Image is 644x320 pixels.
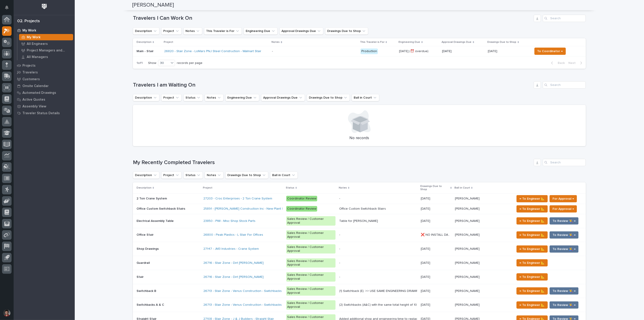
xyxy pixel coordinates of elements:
button: Project [161,94,182,101]
button: Notifications [2,3,12,12]
button: ← To Engineer 📐 [517,205,548,213]
button: Approval Drawings Due [261,94,305,101]
div: Coordinator Review [286,196,317,201]
button: Description [133,27,159,35]
span: Next [568,61,578,65]
p: [DATE] [421,274,431,279]
div: Sales Review / Customer Approval [286,216,336,226]
div: (1) Switchback (E). >> USE SAME ENGINEERING DRAWINGS AS JOB#26427 << with only 1 adjustment (chan... [339,289,417,293]
p: [DATE] [421,246,431,251]
p: Status [286,185,294,190]
span: To Review 👨‍🏭 → [553,288,576,294]
tr: Shop DrawingsShop Drawings 27147 - JM3 Industries - Crane System Sales Review / Customer Approval... [133,242,586,256]
a: 27203 - Croc Enterprises - 2 Ton Crane System [203,197,272,201]
button: To Review 👨‍🏭 → [550,245,579,253]
button: To Coordinator → [534,48,566,55]
p: All Managers [27,55,48,59]
div: Sales Review / Customer Approval [286,244,336,254]
p: [PERSON_NAME] [455,302,481,307]
p: Customers [22,77,40,81]
h1: Travelers I Can Work On [133,15,532,22]
p: Office Stair [137,232,154,237]
a: Active Quotes [14,96,75,103]
p: [DATE] [421,302,431,307]
button: ← To Engineer 📐 [517,245,548,253]
p: 1 of 1 [133,58,146,69]
p: Travelers [22,70,38,75]
h2: [PERSON_NAME] [132,2,174,8]
h1: My Recently Completed Travelers [133,159,532,166]
a: 26800 - Peak Plastics - L Stair For Offices [203,233,263,237]
a: 26716 - Stair Zone - Dirt [PERSON_NAME] [203,275,264,279]
tr: GuardrailGuardrail 26716 - Stair Zone - Dirt [PERSON_NAME] Sales Review / Customer Approval- [DAT... [133,256,586,270]
button: Drawings Due to Shop [307,94,350,101]
p: [DATE] [442,49,484,53]
p: Shop Drawings [137,246,160,251]
div: 30 [158,61,169,65]
span: To Review 👨‍🏭 → [553,246,576,252]
button: To Review 👨‍🏭 → [550,231,579,239]
span: ← To Engineer 📐 [519,274,545,280]
p: Notes [272,40,280,45]
button: Description [133,172,159,179]
p: [PERSON_NAME] [455,232,481,237]
p: Electrical Assembly Table [137,218,175,223]
p: [DATE] [421,206,431,211]
span: For Approval → [553,196,574,201]
p: Drawings Due to Shop [488,40,517,45]
p: This Traveler is For [360,40,384,45]
a: My Work [17,34,75,40]
button: ← To Engineer 📐 [517,217,548,225]
div: Sales Review / Customer Approval [286,258,336,268]
p: [PERSON_NAME] [455,274,481,279]
tr: Main - Stair26820 - Stair Zone - LoMars PNJ Steel Construction - Walmart Stair - Production[DATE]... [133,46,586,56]
button: ← To Engineer 📐 [517,231,548,239]
p: Description [137,185,151,190]
p: [PERSON_NAME] [455,206,481,211]
p: No records [138,136,580,141]
span: ← To Engineer 📐 [519,232,545,238]
button: Drawings Due to Shop [325,27,368,35]
button: users-avatar [2,308,12,318]
a: 26713 - Stair Zone - Venus Construction - Switchbacks & Stairtowers [203,303,302,307]
button: Status [183,94,203,101]
span: ← To Engineer 📐 [519,196,545,201]
button: Back [548,61,567,65]
input: Search [543,159,586,166]
button: Ball in Court [270,172,298,179]
p: Automated Drawings [22,91,56,95]
p: Projects [22,64,36,68]
div: Search [543,15,586,22]
span: ← To Engineer 📐 [519,246,545,252]
a: Projects [14,62,75,69]
button: ← To Engineer 📐 [517,195,548,202]
a: 27147 - JM3 Industries - Crane System [203,247,259,251]
div: - [339,247,340,251]
a: 23850 - PWI - Misc Shop Stock Parts [203,219,255,223]
p: [DATE] [421,260,431,265]
a: All Engineers [17,41,75,47]
a: All Managers [17,54,75,60]
p: Traveler Status Details [22,111,60,115]
div: Table for [PERSON_NAME] [339,219,378,223]
a: 26716 - Stair Zone - Dirt [PERSON_NAME] [203,261,264,265]
div: - [339,275,340,279]
input: Search [543,81,586,89]
p: [PERSON_NAME] [455,260,481,265]
p: ❌ NO INSTALL DATE! [421,232,452,237]
a: 25891 - [PERSON_NAME] Construction Inc - New Plant Setup - Mezzanine Project [203,207,320,211]
p: Stair [137,274,144,279]
a: Assembly View [14,103,75,110]
span: Back [555,61,565,65]
button: To Review 👨‍🏭 → [550,301,579,309]
p: [PERSON_NAME] [455,288,481,293]
p: records per page [177,61,202,65]
button: Approval Drawings Due [279,27,323,35]
p: Approval Drawings Due [442,40,472,45]
p: Project Managers and Engineers [27,48,71,53]
tr: Office StairOffice Stair 26800 - Peak Plastics - L Stair For Offices Sales Review / Customer Appr... [133,228,586,242]
p: Guardrail [137,260,151,265]
p: Onsite Calendar [22,84,49,88]
p: Active Quotes [22,98,45,102]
